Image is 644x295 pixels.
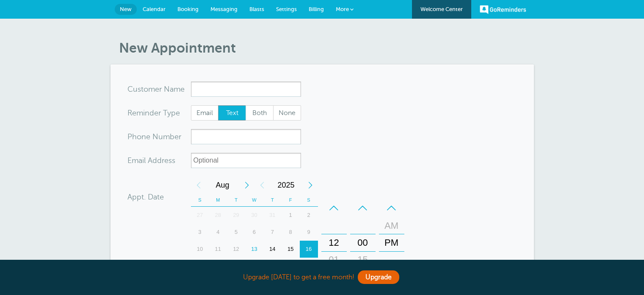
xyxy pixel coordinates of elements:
th: T [227,194,245,207]
div: 20 [245,258,263,275]
div: 2 [300,207,318,224]
div: 18 [209,258,227,275]
th: M [209,194,227,207]
span: Booking [177,6,199,12]
div: Thursday, August 21 [263,258,282,275]
div: Sunday, August 17 [191,258,209,275]
div: 9 [300,224,318,241]
div: Friday, August 22 [282,258,300,275]
span: None [274,106,301,120]
div: 13 [245,241,263,258]
div: Saturday, August 9 [300,224,318,241]
span: Messaging [210,6,238,12]
span: Pho [127,133,141,140]
div: Thursday, July 31 [263,207,282,224]
div: Next Year [303,177,318,194]
span: Calendar [143,6,166,12]
span: Ema [127,157,142,164]
div: 00 [353,234,373,251]
div: Thursday, August 7 [263,224,282,241]
div: Friday, August 8 [282,224,300,241]
span: Email [191,106,218,120]
span: ne Nu [141,133,163,140]
div: 23 [300,258,318,275]
span: August [206,177,239,194]
div: Sunday, July 27 [191,207,209,224]
div: Tuesday, July 29 [227,207,245,224]
span: 2025 [270,177,303,194]
div: Next Month [239,177,254,194]
span: tomer N [141,85,170,93]
div: 3 [191,224,209,241]
div: Previous Year [254,177,270,194]
span: New [120,6,132,12]
div: Previous Month [191,177,206,194]
th: F [282,194,300,207]
th: T [263,194,282,207]
span: Blasts [249,6,264,12]
div: 1 [282,207,300,224]
div: ame [127,81,191,97]
span: il Add [142,157,162,164]
div: 10 [191,241,209,258]
div: Thursday, August 14 [263,241,282,258]
div: 21 [263,258,282,275]
div: 12 [227,241,245,258]
label: Email [191,105,219,121]
div: Monday, July 28 [209,207,227,224]
div: Saturday, August 23 [300,258,318,275]
div: 5 [227,224,245,241]
a: Upgrade [358,270,399,284]
div: 16 [300,241,318,258]
div: Today, Wednesday, August 13 [245,241,263,258]
div: Sunday, August 10 [191,241,209,258]
div: Sunday, August 3 [191,224,209,241]
span: Both [246,106,273,120]
div: Monday, August 11 [209,241,227,258]
div: Friday, August 15 [282,241,300,258]
div: Minutes [350,199,376,286]
label: Appt. Date [127,193,164,201]
label: Text [218,105,246,121]
div: 19 [227,258,245,275]
div: 31 [263,207,282,224]
a: New [115,4,137,15]
div: 14 [263,241,282,258]
th: W [245,194,263,207]
label: Reminder Type [127,109,180,117]
div: Wednesday, August 6 [245,224,263,241]
div: Hours [321,199,347,286]
th: S [191,194,209,207]
div: 28 [209,207,227,224]
span: Billing [309,6,324,12]
div: 17 [191,258,209,275]
div: 01 [324,251,344,268]
div: Saturday, August 2 [300,207,318,224]
span: Cus [127,85,141,93]
h1: New Appointment [119,40,534,56]
div: 7 [263,224,282,241]
label: Both [246,105,274,121]
div: 22 [282,258,300,275]
div: Upgrade [DATE] to get a free month! [111,268,534,287]
div: 12 [324,234,344,251]
div: Monday, August 4 [209,224,227,241]
div: Tuesday, August 12 [227,241,245,258]
div: 15 [353,251,373,268]
div: 30 [245,207,263,224]
div: Tuesday, August 19 [227,258,245,275]
span: More [336,6,349,12]
div: Friday, August 1 [282,207,300,224]
div: 4 [209,224,227,241]
div: 11 [209,241,227,258]
div: Saturday, August 16 [300,241,318,258]
div: Wednesday, July 30 [245,207,263,224]
span: Settings [276,6,297,12]
div: Monday, August 18 [209,258,227,275]
div: Tuesday, August 5 [227,224,245,241]
th: S [300,194,318,207]
div: PM [381,234,402,251]
div: mber [127,129,191,144]
div: ress [127,153,191,168]
div: 15 [282,241,300,258]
